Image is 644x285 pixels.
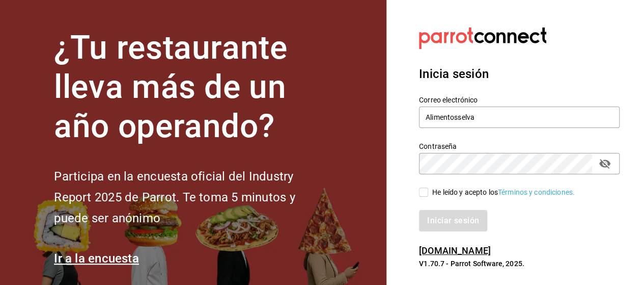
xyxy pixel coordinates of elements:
[419,107,620,128] input: Ingresa tu correo electrónico
[419,143,620,150] label: Contraseña
[432,187,575,198] div: He leído y acepto los
[419,258,620,269] p: V1.70.7 - Parrot Software, 2025.
[498,188,575,196] a: Términos y condiciones.
[419,96,620,103] label: Correo electrónico
[419,245,491,256] a: [DOMAIN_NAME]
[419,65,620,83] h3: Inicia sesión
[54,251,139,266] a: Ir a la encuesta
[596,155,613,172] button: passwordField
[54,29,329,146] h1: ¿Tu restaurante lleva más de un año operando?
[54,166,329,228] h2: Participa en la encuesta oficial del Industry Report 2025 de Parrot. Te toma 5 minutos y puede se...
